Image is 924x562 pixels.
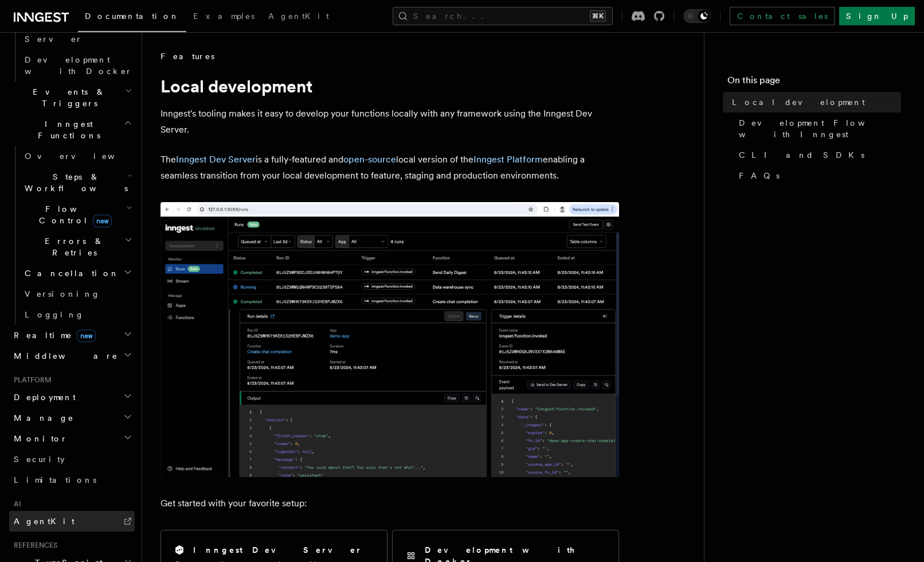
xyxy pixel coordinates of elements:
button: Flow Controlnew [20,199,135,231]
span: Development with Docker [25,55,132,76]
span: References [9,541,57,550]
span: Monitor [9,433,68,444]
span: Platform [9,375,52,385]
span: Versioning [25,289,100,299]
span: AgentKit [268,11,329,21]
span: AgentKit [14,517,75,526]
a: AgentKit [261,3,336,31]
a: Inngest Platform [473,154,543,165]
a: Versioning [20,284,135,304]
button: Toggle dark mode [683,9,711,23]
button: Realtimenew [9,325,135,346]
button: Middleware [9,346,135,366]
span: Flow Control [20,203,126,226]
a: Documentation [78,3,186,32]
a: CLI and SDKs [734,145,901,165]
span: Documentation [85,11,179,21]
a: Limitations [9,470,135,490]
button: Search...⌘K [393,7,613,25]
kbd: ⌘K [590,10,606,22]
h4: On this page [727,73,901,92]
span: AI [9,499,21,509]
a: Sign Up [839,7,915,25]
span: Examples [193,11,255,21]
div: Inngest Functions [9,146,135,325]
span: Inngest Functions [9,118,124,141]
span: Deployment [9,392,76,403]
button: Cancellation [20,263,135,284]
a: Logging [20,304,135,325]
span: Realtime [9,330,96,341]
span: Development Flow with Inngest [739,117,901,140]
a: open-source [343,154,396,165]
p: The is a fully-featured and local version of the enabling a seamless transition from your local d... [160,152,619,184]
a: Security [9,449,135,470]
p: Get started with your favorite setup: [160,495,619,511]
button: Manage [9,408,135,428]
a: Contact sales [730,7,835,25]
a: Inngest Dev Server [176,154,256,165]
span: new [93,215,112,227]
span: Steps & Workflows [20,171,128,194]
a: FAQs [734,165,901,186]
span: Events & Triggers [9,86,125,109]
span: Middleware [9,350,118,362]
span: Security [14,455,65,464]
span: Features [160,51,214,62]
span: FAQs [739,170,780,181]
img: The Inngest Dev Server on the Functions page [160,202,619,477]
button: Steps & Workflows [20,166,135,199]
span: Local development [732,96,865,108]
span: CLI and SDKs [739,149,864,161]
button: Events & Triggers [9,82,135,114]
a: Inngest Dev Server [20,17,135,49]
button: Inngest Functions [9,114,135,146]
span: new [77,330,96,342]
a: Development Flow with Inngest [734,113,901,145]
span: Overview [25,152,143,161]
button: Monitor [9,428,135,449]
a: Overview [20,146,135,166]
span: Logging [25,310,84,319]
h1: Local development [160,76,619,96]
a: Local development [727,92,901,113]
button: Errors & Retries [20,231,135,263]
button: Deployment [9,387,135,408]
p: Inngest's tooling makes it easy to develop your functions locally with any framework using the In... [160,106,619,138]
a: Development with Docker [20,49,135,82]
a: AgentKit [9,511,135,532]
span: Limitations [14,475,96,485]
a: Examples [186,3,261,31]
span: Cancellation [20,268,119,279]
span: Errors & Retries [20,235,124,258]
span: Manage [9,412,74,424]
h2: Inngest Dev Server [193,544,362,556]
